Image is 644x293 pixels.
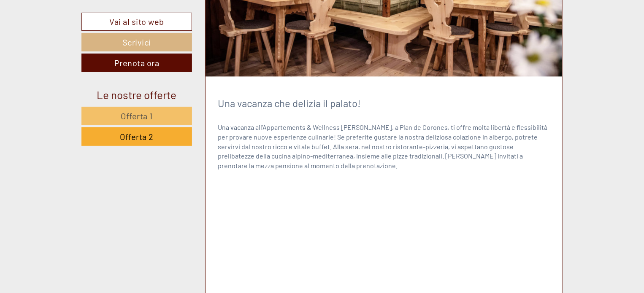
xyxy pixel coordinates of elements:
[218,98,550,109] h3: Una vacanza che delizia il palato!
[218,113,550,180] p: Una vacanza all’Appartements & Wellness [PERSON_NAME], a Plan de Corones, ti offre molta libertà ...
[81,87,192,102] div: Le nostre offerte
[81,54,192,72] a: Prenota ora
[13,41,125,47] small: 19:36
[6,23,129,48] div: Buon giorno, come possiamo aiutarla?
[287,218,332,237] button: Invia
[120,132,154,142] span: Offerta 2
[13,24,125,31] div: Appartements & Wellness [PERSON_NAME]
[147,6,184,21] div: venerdì
[81,33,192,51] a: Scrivici
[121,111,153,121] span: Offerta 1
[81,13,192,31] a: Vai al sito web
